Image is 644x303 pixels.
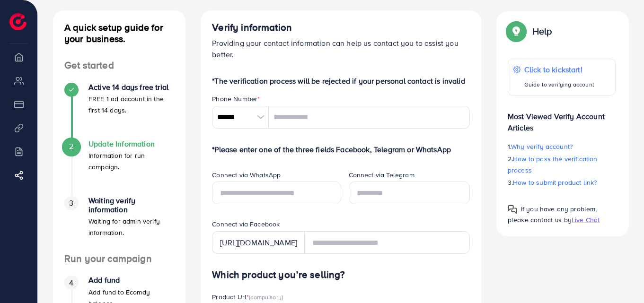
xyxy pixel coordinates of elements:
[508,23,525,40] img: Popup guide
[212,231,305,254] div: [URL][DOMAIN_NAME]
[511,142,573,151] span: Why verify account?
[508,177,616,188] p: 3.
[9,13,26,30] img: logo
[212,144,470,155] p: *Please enter one of the three fields Facebook, Telegram or WhatsApp
[212,269,470,281] h4: Which product you’re selling?
[53,22,185,44] h4: A quick setup guide for your business.
[88,83,174,92] h4: Active 14 days free trial
[212,292,283,302] label: Product Url
[524,64,594,75] p: Click to kickstart!
[349,170,415,180] label: Connect via Telegram
[513,178,597,187] span: How to submit product link?
[212,37,470,60] p: Providing your contact information can help us contact you to assist you better.
[69,277,73,288] span: 4
[508,141,616,152] p: 1.
[88,139,174,148] h4: Update Information
[508,154,598,175] span: How to pass the verification process
[532,26,552,37] p: Help
[88,216,174,238] p: Waiting for admin verify information.
[53,60,185,71] h4: Get started
[508,103,616,133] p: Most Viewed Verify Account Articles
[53,196,185,253] li: Waiting verify information
[508,153,616,176] p: 2.
[53,83,185,139] li: Active 14 days free trial
[508,205,517,214] img: Popup guide
[212,94,260,104] label: Phone Number
[508,204,597,225] span: If you have any problem, please contact us by
[524,79,594,90] p: Guide to verifying account
[88,276,174,285] h4: Add fund
[69,141,73,152] span: 2
[53,253,185,265] h4: Run your campaign
[69,198,73,208] span: 3
[212,75,470,87] p: *The verification process will be rejected if your personal contact is invalid
[604,260,637,296] iframe: Chat
[212,170,281,180] label: Connect via WhatsApp
[88,150,174,173] p: Information for run campaign.
[88,196,174,214] h4: Waiting verify information
[212,219,280,229] label: Connect via Facebook
[88,93,174,116] p: FREE 1 ad account in the first 14 days.
[212,22,470,34] h4: Verify information
[249,293,283,301] span: (compulsory)
[572,215,600,225] span: Live Chat
[53,139,185,196] li: Update Information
